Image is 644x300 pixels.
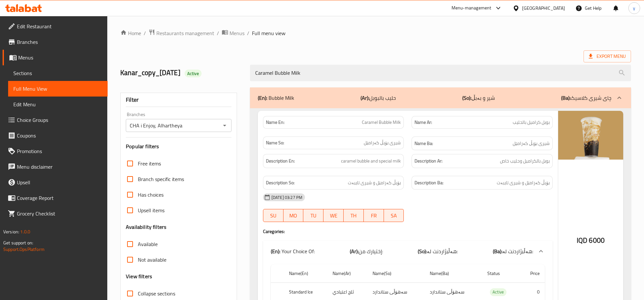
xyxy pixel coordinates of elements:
[266,157,295,165] strong: Description En:
[3,143,108,159] a: Promotions
[500,157,550,165] span: بوبل بالكراميل وحليب خاص
[427,246,458,256] span: هەڵبژاردنت لە:
[230,29,244,37] span: Menus
[350,246,359,256] b: (Ar):
[558,111,623,160] img: mmw_638906966793515575
[414,179,443,187] strong: Description Ba:
[263,228,553,235] h4: Caregories:
[3,19,108,34] a: Edit Restaurant
[589,52,626,60] span: Export Menu
[522,5,565,12] div: [GEOGRAPHIC_DATA]
[367,264,425,283] th: Name(So)
[185,71,202,77] span: Active
[462,94,495,102] p: شیر و بەبڵ
[418,246,427,256] b: (So):
[185,70,202,77] div: Active
[3,206,108,221] a: Grocery Checklist
[519,264,545,283] th: Price
[482,264,520,283] th: Status
[247,29,249,37] li: /
[13,85,102,93] span: Full Menu View
[266,179,295,187] strong: Description So:
[346,211,361,220] span: TH
[126,93,231,107] div: Filter
[3,128,108,143] a: Coupons
[250,87,631,108] div: (En): Bubble Milk(Ar):حليب بالبوبل(So):شیر و بەبڵ(Ba):چای شیری کلاسیک
[269,194,305,201] span: [DATE] 03:27 PM
[589,234,605,247] span: 6000
[633,5,635,12] span: y
[361,93,369,103] b: (Ar):
[263,209,283,222] button: SU
[364,209,384,222] button: FR
[3,228,19,236] span: Version:
[3,190,108,206] a: Coverage Report
[222,29,244,37] a: Menus
[513,139,550,148] span: شیری بۆبڵ کەرامێل
[384,209,404,222] button: SA
[490,288,506,296] span: Active
[387,211,401,220] span: SA
[577,234,587,247] span: IQD
[362,119,401,126] span: Caramel Bubble Milk
[283,209,304,222] button: MO
[306,211,321,220] span: TU
[326,211,341,220] span: WE
[120,29,631,37] nav: breadcrumb
[490,288,506,296] div: Active
[17,194,102,202] span: Coverage Report
[271,247,315,255] p: Your Choice Of:
[126,143,231,150] h3: Popular filters
[20,228,30,236] span: 1.0.0
[138,256,166,264] span: Not available
[138,175,184,183] span: Branch specific items
[561,93,571,103] b: (Ba):
[266,211,281,220] span: SU
[266,119,284,126] strong: Name En:
[149,29,214,37] a: Restaurants management
[361,94,396,102] p: حليب بالبوبل
[502,246,533,256] span: هەڵبژاردنت لە:
[3,112,108,128] a: Choice Groups
[364,139,401,146] span: شیری بۆبڵ کەرامێل
[138,240,158,248] span: Available
[271,246,280,256] b: (En):
[366,211,381,220] span: FR
[8,65,108,81] a: Sections
[359,246,383,256] span: إختيارك من:
[17,38,102,46] span: Branches
[3,239,33,247] span: Get support on:
[327,264,367,283] th: Name(Ar)
[17,147,102,155] span: Promotions
[126,273,152,280] h3: View filters
[3,34,108,50] a: Branches
[138,290,175,297] span: Collapse sections
[3,245,45,254] a: Support.OpsPlatform
[584,50,631,62] span: Export Menu
[120,68,242,78] h2: Kanar_copy_[DATE]
[425,264,482,283] th: Name(Ba)
[8,97,108,112] a: Edit Menu
[3,50,108,65] a: Menus
[258,94,294,102] p: Bubble Milk
[3,175,108,190] a: Upsell
[263,241,553,262] div: (En): Your Choice Of:(Ar):إختيارك من:(So):هەڵبژاردنت لە:(Ba):هەڵبژاردنت لە:
[493,246,502,256] b: (Ba):
[414,139,433,148] strong: Name Ba:
[17,163,102,171] span: Menu disclaimer
[156,29,214,37] span: Restaurants management
[561,94,611,102] p: چای شیری کلاسیک
[18,54,102,61] span: Menus
[120,29,141,37] a: Home
[217,29,219,37] li: /
[144,29,146,37] li: /
[3,159,108,175] a: Menu disclaimer
[341,157,401,165] span: caramel bubble and special milk
[13,69,102,77] span: Sections
[8,81,108,97] a: Full Menu View
[348,179,401,187] span: بۆبڵ کەرامێل و شیری تایبەت
[258,93,267,103] b: (En):
[344,209,364,222] button: TH
[252,29,285,37] span: Full menu view
[17,116,102,124] span: Choice Groups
